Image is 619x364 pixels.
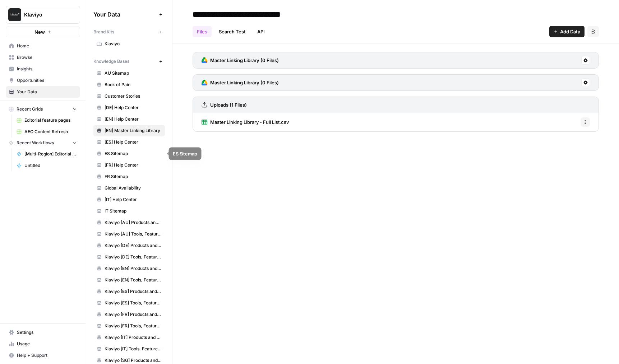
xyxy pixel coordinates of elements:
[93,343,165,355] a: Klaviyo [IT] Tools, Features, Marketing Resources, Glossary, Blogs
[17,54,77,61] span: Browse
[93,29,114,35] span: Brand Kits
[17,329,77,336] span: Settings
[6,6,80,24] button: Workspace: Klaviyo
[93,148,165,159] a: ES Sitemap
[105,346,162,352] span: Klaviyo [IT] Tools, Features, Marketing Resources, Glossary, Blogs
[105,231,162,237] span: Klaviyo [AU] Tools, Features, Marketing Resources, Glossary, Blogs
[202,113,289,131] a: Master Linking Library - Full List.csv
[93,113,165,125] a: [EN] Help Center
[253,26,269,37] a: API
[34,28,45,36] span: New
[93,320,165,332] a: Klaviyo [FR] Tools, Features, Marketing Resources, Glossary, Blogs
[210,118,289,126] span: Master Linking Library - Full List.csv
[93,251,165,263] a: Klaviyo [DE] Tools, Features, Marketing Resources, Glossary, Blogs
[93,274,165,286] a: Klaviyo [EN] Tools, Features, Marketing Resources, Glossary, Blogs
[13,148,80,160] a: [Multi-Region] Editorial feature page
[93,182,165,194] a: Global Availability
[17,66,77,72] span: Insights
[6,63,80,75] a: Insights
[105,254,162,260] span: Klaviyo [DE] Tools, Features, Marketing Resources, Glossary, Blogs
[93,309,165,320] a: Klaviyo [FR] Products and Solutions
[105,150,162,157] span: ES Sitemap
[6,27,80,37] button: New
[6,52,80,63] a: Browse
[214,26,250,37] a: Search Test
[560,28,580,35] span: Add Data
[105,208,162,214] span: IT Sitemap
[105,357,162,364] span: Klaviyo [SG] Products and Solutions
[93,90,165,102] a: Customer Stories
[93,217,165,228] a: Klaviyo [AU] Products and Solutions
[105,70,162,76] span: AU Sitemap
[93,79,165,90] a: Book of Pain
[93,102,165,113] a: [DE] Help Center
[8,8,21,21] img: Klaviyo Logo
[17,341,77,347] span: Usage
[6,40,80,52] a: Home
[210,57,279,64] h3: Master Linking Library (0 Files)
[6,86,80,98] a: Your Data
[93,332,165,343] a: Klaviyo [IT] Products and Solutions
[105,265,162,272] span: Klaviyo [EN] Products and Solutions
[24,117,77,123] span: Editorial feature pages
[93,58,129,65] span: Knowledge Bases
[6,338,80,350] a: Usage
[17,106,43,112] span: Recent Grids
[24,129,77,135] span: AEO Content Refresh
[6,137,80,148] button: Recent Workflows
[93,10,156,19] span: Your Data
[13,115,80,126] a: Editorial feature pages
[6,104,80,115] button: Recent Grids
[202,97,247,113] a: Uploads (1 Files)
[24,162,77,169] span: Untitled
[93,286,165,297] a: Klaviyo [ES] Products and Solutions
[6,327,80,338] a: Settings
[105,185,162,191] span: Global Availability
[105,196,162,203] span: [IT] Help Center
[93,194,165,205] a: [IT] Help Center
[105,323,162,329] span: Klaviyo [FR] Tools, Features, Marketing Resources, Glossary, Blogs
[13,160,80,171] a: Untitled
[105,81,162,88] span: Book of Pain
[93,205,165,217] a: IT Sitemap
[210,79,279,86] h3: Master Linking Library (0 Files)
[13,126,80,137] a: AEO Content Refresh
[17,352,77,359] span: Help + Support
[105,288,162,295] span: Klaviyo [ES] Products and Solutions
[105,93,162,99] span: Customer Stories
[105,41,162,47] span: Klaviyo
[105,334,162,341] span: Klaviyo [IT] Products and Solutions
[93,67,165,79] a: AU Sitemap
[105,311,162,318] span: Klaviyo [FR] Products and Solutions
[105,116,162,122] span: [EN] Help Center
[6,75,80,86] a: Opportunities
[105,277,162,283] span: Klaviyo [EN] Tools, Features, Marketing Resources, Glossary, Blogs
[93,38,165,50] a: Klaviyo
[193,26,212,37] a: Files
[105,219,162,226] span: Klaviyo [AU] Products and Solutions
[202,75,279,90] a: Master Linking Library (0 Files)
[17,43,77,49] span: Home
[105,162,162,168] span: [FR] Help Center
[93,136,165,148] a: [ES] Help Center
[24,11,68,18] span: Klaviyo
[93,263,165,274] a: Klaviyo [EN] Products and Solutions
[17,140,54,146] span: Recent Workflows
[93,171,165,182] a: FR Sitemap
[105,139,162,145] span: [ES] Help Center
[105,173,162,180] span: FR Sitemap
[105,300,162,306] span: Klaviyo [ES] Tools, Features, Marketing Resources, Glossary, Blogs
[202,52,279,68] a: Master Linking Library (0 Files)
[93,125,165,136] a: [EN] Master Linking Library
[105,127,162,134] span: [EN] Master Linking Library
[17,89,77,95] span: Your Data
[93,228,165,240] a: Klaviyo [AU] Tools, Features, Marketing Resources, Glossary, Blogs
[105,104,162,111] span: [DE] Help Center
[93,297,165,309] a: Klaviyo [ES] Tools, Features, Marketing Resources, Glossary, Blogs
[93,159,165,171] a: [FR] Help Center
[210,101,247,108] h3: Uploads (1 Files)
[93,240,165,251] a: Klaviyo [DE] Products and Solutions
[105,242,162,249] span: Klaviyo [DE] Products and Solutions
[549,26,585,37] button: Add Data
[24,151,77,157] span: [Multi-Region] Editorial feature page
